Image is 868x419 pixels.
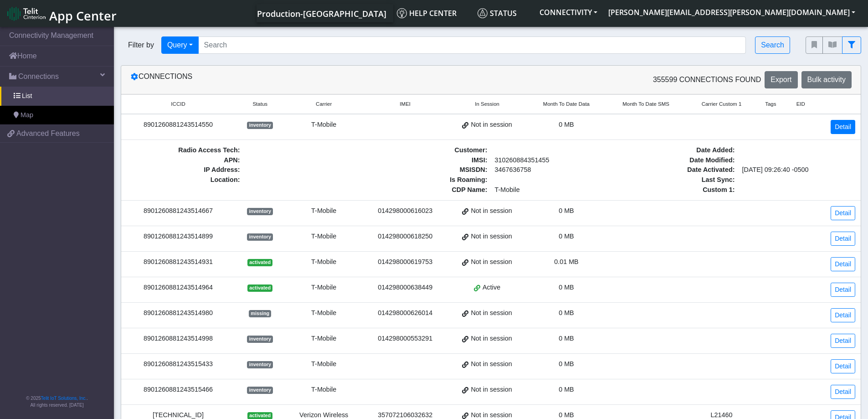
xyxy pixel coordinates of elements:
[475,100,499,108] span: In Session
[290,283,357,293] div: T-Mobile
[127,175,244,185] span: Location :
[831,206,855,220] a: Detail
[49,7,117,24] span: App Center
[41,396,87,401] a: Telit IoT Solutions, Inc.
[559,207,574,214] span: 0 MB
[123,71,491,88] div: Connections
[127,145,244,155] span: Radio Access Tech :
[16,128,80,139] span: Advanced Features
[247,208,273,215] span: inventory
[831,232,855,246] a: Detail
[21,110,33,120] span: Map
[374,145,491,155] span: Customer :
[393,4,474,22] a: Help center
[290,385,357,395] div: T-Mobile
[807,76,846,83] span: Bulk activity
[290,120,357,130] div: T-Mobile
[702,100,742,108] span: Carrier Custom 1
[368,232,442,242] div: 014298000618250
[316,100,332,108] span: Carrier
[559,360,574,367] span: 0 MB
[471,359,512,369] span: Not in session
[368,283,442,293] div: 014298000638449
[765,71,797,88] button: Export
[127,155,244,166] span: APN :
[247,233,273,241] span: inventory
[257,4,386,22] a: Your current platform instance
[471,385,512,395] span: Not in session
[247,259,272,266] span: activated
[559,411,574,419] span: 0 MB
[471,334,512,344] span: Not in session
[247,285,272,292] span: activated
[127,120,230,130] div: 8901260881243514550
[831,308,855,322] a: Detail
[831,257,855,271] a: Detail
[831,283,855,297] a: Detail
[770,76,791,83] span: Export
[368,334,442,344] div: 014298000553291
[559,335,574,342] span: 0 MB
[554,258,579,265] span: 0.01 MB
[491,185,608,195] span: T-Mobile
[127,257,230,267] div: 8901260881243514931
[257,8,386,19] span: Production-[GEOGRAPHIC_DATA]
[831,334,855,348] a: Detail
[471,232,512,242] span: Not in session
[806,36,861,54] div: fitlers menu
[161,36,199,54] button: Query
[374,185,491,195] span: CDP Name :
[831,385,855,399] a: Detail
[483,283,500,293] span: Active
[7,6,46,21] img: logo-telit-cinterion-gw-new.png
[534,4,603,21] button: CONNECTIVITY
[247,361,273,368] span: inventory
[621,145,739,155] span: Date Added :
[374,165,491,175] span: MSISDN :
[368,206,442,216] div: 014298000616023
[127,206,230,216] div: 8901260881243514667
[247,336,273,343] span: inventory
[368,257,442,267] div: 014298000619753
[621,185,739,195] span: Custom 1 :
[559,121,574,128] span: 0 MB
[290,308,357,318] div: T-Mobile
[127,232,230,242] div: 8901260881243514899
[755,36,790,54] button: Search
[290,206,357,216] div: T-Mobile
[621,175,739,185] span: Last Sync :
[247,122,273,129] span: inventory
[290,257,357,267] div: T-Mobile
[198,36,746,54] input: Search...
[474,4,534,22] a: Status
[127,334,230,344] div: 8901260881243514998
[374,155,491,166] span: IMSI :
[368,308,442,318] div: 014298000626014
[471,206,512,216] span: Not in session
[621,155,739,166] span: Date Modified :
[739,165,856,175] span: [DATE] 09:26:40 -0500
[621,165,739,175] span: Date Activated :
[249,310,271,317] span: missing
[622,100,669,108] span: Month To Date SMS
[478,8,488,18] img: status.svg
[127,283,230,293] div: 8901260881243514964
[22,91,32,101] span: List
[247,387,273,394] span: inventory
[397,8,457,18] span: Help center
[127,165,244,175] span: IP Address :
[374,175,491,185] span: Is Roaming :
[127,308,230,318] div: 8901260881243514980
[290,359,357,369] div: T-Mobile
[603,4,861,21] button: [PERSON_NAME][EMAIL_ADDRESS][PERSON_NAME][DOMAIN_NAME]
[491,165,608,175] span: 3467636758
[543,100,590,108] span: Month To Date Data
[121,40,161,51] span: Filter by
[471,120,512,130] span: Not in session
[559,386,574,393] span: 0 MB
[559,284,574,291] span: 0 MB
[478,8,517,18] span: Status
[801,71,852,88] button: Bulk activity
[796,100,805,108] span: EID
[471,308,512,318] span: Not in session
